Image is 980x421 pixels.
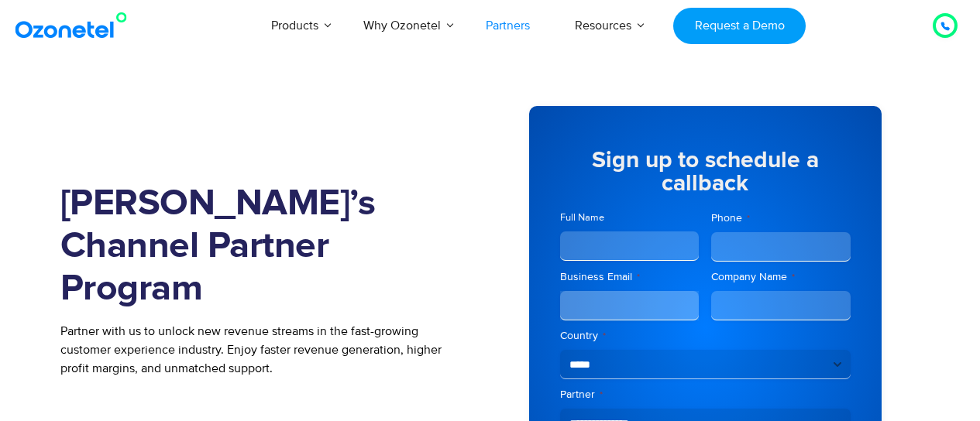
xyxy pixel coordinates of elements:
[711,269,851,285] label: Company Name
[560,328,851,344] label: Country
[673,8,806,44] a: Request a Demo
[60,322,467,378] p: Partner with us to unlock new revenue streams in the fast-growing customer experience industry. E...
[560,210,700,225] label: Full Name
[560,387,851,402] label: Partner
[560,149,851,195] h5: Sign up to schedule a callback
[711,210,851,226] label: Phone
[560,269,700,285] label: Business Email
[60,183,467,310] h1: [PERSON_NAME]’s Channel Partner Program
